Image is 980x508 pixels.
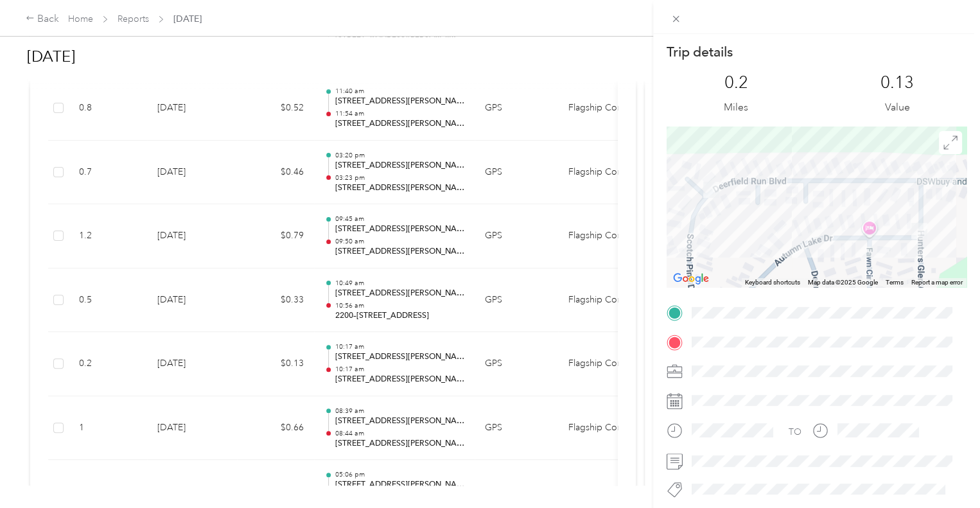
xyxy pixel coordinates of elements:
[908,436,980,508] iframe: Everlance-gr Chat Button Frame
[724,73,748,93] p: 0.2
[667,43,733,61] p: Trip details
[808,279,878,286] span: Map data ©2025 Google
[886,279,904,286] a: Terms (opens in new tab)
[789,425,801,439] div: TO
[670,270,712,287] img: Google
[880,73,914,93] p: 0.13
[724,100,748,116] p: Miles
[745,278,800,287] button: Keyboard shortcuts
[885,100,910,116] p: Value
[911,279,963,286] a: Report a map error
[670,270,712,287] a: Open this area in Google Maps (opens a new window)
